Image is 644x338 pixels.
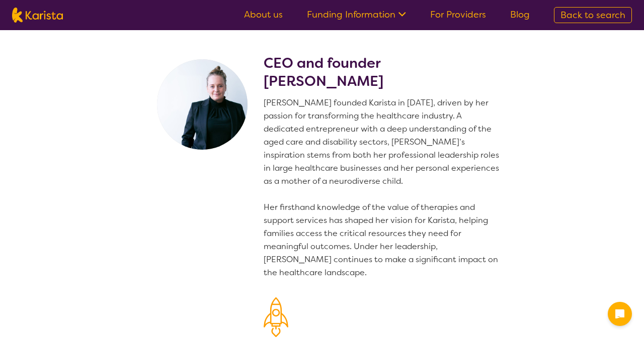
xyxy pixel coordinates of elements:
[554,7,632,23] a: Back to search
[12,8,63,23] img: Karista logo
[244,9,283,21] a: About us
[560,9,625,21] span: Back to search
[307,9,406,21] a: Funding Information
[510,9,530,21] a: Blog
[264,96,503,279] p: [PERSON_NAME] founded Karista in [DATE], driven by her passion for transforming the healthcare in...
[264,297,288,337] img: Our Mission
[264,54,503,90] h2: CEO and founder [PERSON_NAME]
[430,9,486,21] a: For Providers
